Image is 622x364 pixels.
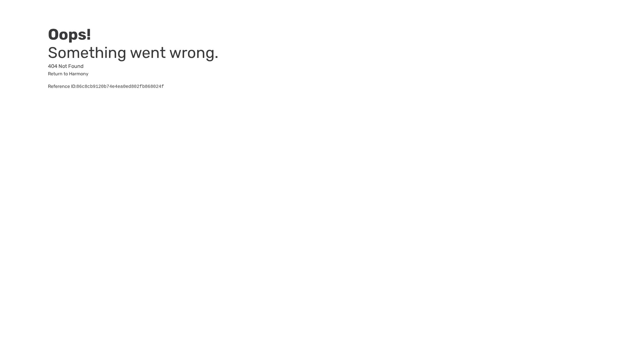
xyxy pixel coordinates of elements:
[48,71,88,76] a: Return to Harmony
[76,84,164,89] pre: 86c8cb9120b74e4ea0ed802fb868024f
[48,83,287,90] div: Reference ID:
[48,25,287,44] h2: Oops!
[48,44,287,62] h3: Something went wrong.
[48,62,287,70] p: 404 Not Found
